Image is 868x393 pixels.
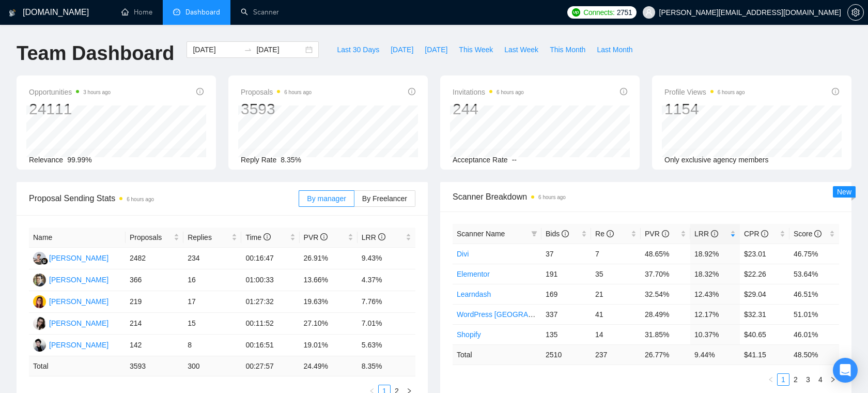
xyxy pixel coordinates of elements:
[126,291,183,313] td: 219
[832,88,839,95] span: info-circle
[33,339,46,352] img: OK
[641,304,690,324] td: 28.49%
[848,8,863,17] span: setting
[837,188,851,196] span: New
[690,244,740,264] td: 18.92%
[453,41,499,58] button: This Week
[583,7,614,18] span: Connects:
[541,264,591,284] td: 191
[512,156,517,164] span: --
[544,41,591,58] button: This Month
[126,335,183,356] td: 142
[562,230,569,237] span: info-circle
[245,233,270,241] span: Time
[761,230,768,237] span: info-circle
[789,264,839,284] td: 53.64%
[33,274,46,286] img: MF
[550,44,585,55] span: This Month
[29,99,111,119] div: 24111
[29,356,126,376] td: Total
[358,248,415,269] td: 9.43%
[591,264,641,284] td: 35
[304,233,328,241] span: PVR
[529,226,539,241] span: filter
[641,244,690,264] td: 48.65%
[130,232,172,243] span: Proposals
[33,340,109,349] a: OK[PERSON_NAME]
[827,373,839,386] button: right
[284,89,312,95] time: 6 hours ago
[453,344,541,365] td: Total
[591,244,641,264] td: 7
[188,232,229,243] span: Replies
[49,274,109,285] div: [PERSON_NAME]
[320,233,328,240] span: info-circle
[358,335,415,356] td: 5.63%
[241,313,299,335] td: 00:11:52
[126,313,183,335] td: 214
[33,295,46,308] img: AK
[29,228,126,248] th: Name
[833,358,858,383] div: Open Intercom Messenger
[457,310,570,319] a: WordPress [GEOGRAPHIC_DATA]
[33,297,109,305] a: AK[PERSON_NAME]
[802,373,814,386] li: 3
[789,344,839,365] td: 48.50 %
[256,44,303,55] input: End date
[241,86,312,98] span: Proposals
[33,275,109,283] a: MF[PERSON_NAME]
[300,356,358,376] td: 24.49 %
[241,335,299,356] td: 00:16:51
[541,324,591,344] td: 135
[541,244,591,264] td: 37
[241,8,279,17] a: searchScanner
[664,99,745,119] div: 1154
[358,356,415,376] td: 8.35 %
[425,44,447,55] span: [DATE]
[591,324,641,344] td: 14
[802,374,814,385] a: 3
[126,269,183,291] td: 366
[664,156,769,164] span: Only exclusive agency members
[546,230,569,238] span: Bids
[694,230,718,238] span: LRR
[183,291,241,313] td: 17
[337,44,379,55] span: Last 30 Days
[408,88,415,95] span: info-circle
[300,291,358,313] td: 19.63%
[183,313,241,335] td: 15
[538,194,566,200] time: 6 hours ago
[740,344,789,365] td: $ 41.15
[620,88,627,95] span: info-circle
[419,41,453,58] button: [DATE]
[244,46,252,54] span: to
[241,99,312,119] div: 3593
[183,269,241,291] td: 16
[690,284,740,304] td: 12.43%
[126,356,183,376] td: 3593
[597,44,632,55] span: Last Month
[358,291,415,313] td: 7.76%
[33,317,46,330] img: PK
[765,373,777,386] li: Previous Page
[591,41,638,58] button: Last Month
[641,284,690,304] td: 32.54%
[541,284,591,304] td: 169
[768,376,774,383] span: left
[662,230,669,237] span: info-circle
[690,344,740,365] td: 9.44 %
[789,244,839,264] td: 46.75%
[591,344,641,365] td: 237
[281,156,301,164] span: 8.35%
[815,374,826,385] a: 4
[358,269,415,291] td: 4.37%
[300,248,358,269] td: 26.91%
[173,8,180,16] span: dashboard
[778,374,789,385] a: 1
[541,344,591,365] td: 2510
[541,304,591,324] td: 337
[499,41,544,58] button: Last Week
[497,89,524,95] time: 6 hours ago
[740,324,789,344] td: $40.65
[645,230,669,238] span: PVR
